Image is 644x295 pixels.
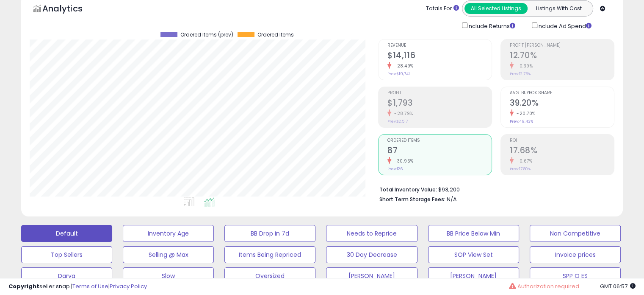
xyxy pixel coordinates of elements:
[21,267,112,284] button: Darya
[72,282,108,290] a: Terms of Use
[387,166,403,171] small: Prev: 126
[530,225,621,242] button: Non Competitive
[8,283,147,291] div: seller snap | |
[387,98,492,110] h2: $1,793
[224,267,315,284] button: Oversized
[379,184,608,194] li: $93,200
[510,51,614,62] h2: 12.70%
[123,246,214,263] button: Selling @ Max
[447,195,457,203] span: N/A
[257,32,294,38] span: Ordered Items
[527,3,590,14] button: Listings With Cost
[387,119,408,124] small: Prev: $2,517
[391,158,414,164] small: -30.95%
[530,246,621,263] button: Invoice prices
[21,246,112,263] button: Top Sellers
[428,246,519,263] button: SOP View Set
[426,5,459,13] div: Totals For
[326,246,417,263] button: 30 Day Decrease
[510,138,614,143] span: ROI
[123,225,214,242] button: Inventory Age
[180,32,233,38] span: Ordered Items (prev)
[391,63,414,69] small: -28.49%
[387,51,492,62] h2: $14,116
[510,71,531,76] small: Prev: 12.75%
[387,146,492,157] h2: 87
[514,110,536,117] small: -20.70%
[123,267,214,284] button: Slow
[428,267,519,284] button: [PERSON_NAME]
[514,158,532,164] small: -0.67%
[391,110,413,117] small: -28.79%
[510,146,614,157] h2: 17.68%
[600,282,636,290] span: 2025-08-15 06:57 GMT
[42,3,99,17] h5: Analytics
[510,166,531,171] small: Prev: 17.80%
[326,225,417,242] button: Needs to Reprice
[387,43,492,48] span: Revenue
[510,119,533,124] small: Prev: 49.43%
[428,225,519,242] button: BB Price Below Min
[326,267,417,284] button: [PERSON_NAME]
[456,21,525,31] div: Include Returns
[224,246,315,263] button: Items Being Repriced
[224,225,315,242] button: BB Drop in 7d
[379,186,437,193] b: Total Inventory Value:
[464,3,528,14] button: All Selected Listings
[510,91,614,96] span: Avg. Buybox Share
[510,98,614,110] h2: 39.20%
[110,282,147,290] a: Privacy Policy
[387,91,492,96] span: Profit
[21,225,112,242] button: Default
[8,282,39,290] strong: Copyright
[530,267,621,284] button: SPP Q ES
[510,43,614,48] span: Profit [PERSON_NAME]
[525,21,605,31] div: Include Ad Spend
[387,138,492,143] span: Ordered Items
[387,71,410,76] small: Prev: $19,741
[514,63,533,69] small: -0.39%
[379,196,445,203] b: Short Term Storage Fees:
